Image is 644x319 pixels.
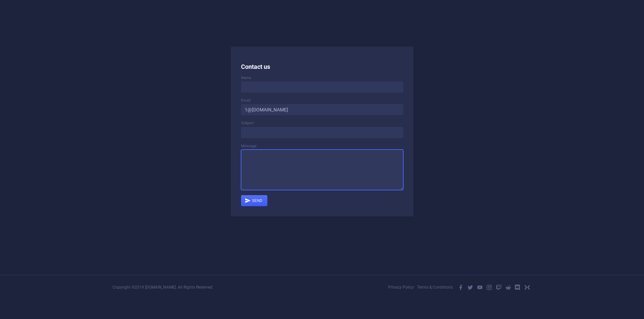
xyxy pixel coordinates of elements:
[524,284,530,290] i: 
[241,144,257,148] span: Message
[241,76,251,80] span: Name
[388,285,414,290] a: Privacy Policy
[458,284,464,290] i: 
[241,195,268,206] button: Send
[467,284,473,290] i: 
[113,285,213,289] div: Copyright © 2019 [DOMAIN_NAME] . All Rights Reserved.
[241,63,403,71] h5: Contact us
[505,284,511,290] i: 
[496,284,502,290] i: 
[515,284,521,290] i: 
[486,284,492,290] i: 
[417,285,453,290] a: Terms & Conditions
[477,284,483,290] i: 
[241,98,251,103] span: Email
[241,121,254,125] span: Subject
